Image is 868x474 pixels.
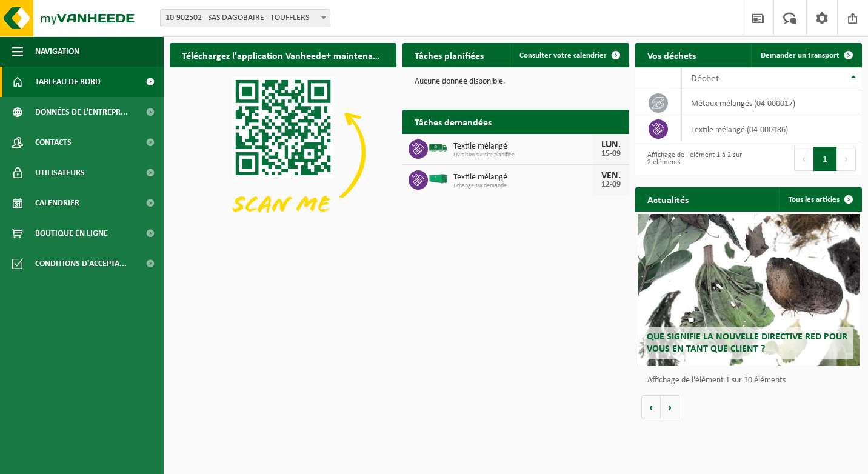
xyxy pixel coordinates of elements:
div: 12-09 [599,181,623,189]
h2: Actualités [635,187,701,211]
button: Previous [794,147,813,171]
iframe: chat widget [6,447,202,474]
img: HK-XR-30-GN-00 [428,173,449,184]
span: 10-902502 - SAS DAGOBAIRE - TOUFFLERS [160,9,330,27]
button: Vorige [641,395,661,419]
span: Conditions d'accepta... [35,249,127,279]
h2: Téléchargez l'application Vanheede+ maintenant! [170,43,396,67]
td: textile mélangé (04-000186) [682,116,862,142]
a: Demander un transport [751,43,861,67]
div: LUN. [599,140,623,150]
span: Textile mélangé [453,142,593,152]
span: 10-902502 - SAS DAGOBAIRE - TOUFFLERS [161,10,330,27]
span: Textile mélangé [453,173,593,182]
p: Aucune donnée disponible. [415,78,617,86]
span: Que signifie la nouvelle directive RED pour vous en tant que client ? [647,332,847,353]
div: Affichage de l'élément 1 à 2 sur 2 éléments [641,145,743,172]
a: Que signifie la nouvelle directive RED pour vous en tant que client ? [638,214,860,366]
span: Demander un transport [761,52,840,59]
p: Affichage de l'élément 1 sur 10 éléments [647,376,856,385]
span: Navigation [35,36,79,67]
span: Déchet [691,74,719,84]
span: Echange sur demande [453,182,593,190]
span: Livraison sur site planifiée [453,152,593,159]
img: Download de VHEPlus App [170,67,396,238]
button: Next [837,147,856,171]
span: Contacts [35,127,72,158]
div: VEN. [599,171,623,181]
div: 15-09 [599,150,623,158]
span: Données de l'entrepr... [35,97,128,127]
h2: Vos déchets [635,43,708,67]
h2: Tâches planifiées [402,43,496,67]
a: Tous les articles [779,187,861,212]
h2: Tâches demandées [402,110,504,133]
span: Calendrier [35,188,79,218]
a: Consulter votre calendrier [510,43,628,67]
span: Boutique en ligne [35,218,108,249]
span: Tableau de bord [35,67,101,97]
span: Consulter votre calendrier [519,52,607,59]
button: 1 [813,147,837,171]
span: Utilisateurs [35,158,85,188]
td: métaux mélangés (04-000017) [682,90,862,116]
img: BL-SO-LV [428,138,449,158]
button: Volgende [661,395,679,419]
